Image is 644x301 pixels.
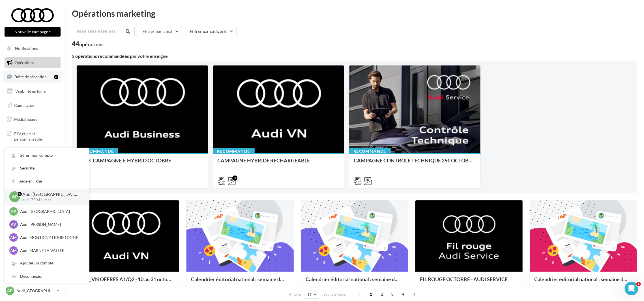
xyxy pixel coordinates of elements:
div: Recommandé [213,148,255,154]
span: Afficher [289,292,302,297]
button: Nouvelle campagne [5,27,61,37]
p: Audi MONTIGNY LE BRETONNE [20,235,82,240]
p: Audi MARNE LA VALLEE [20,248,82,253]
span: Campagnes [14,103,35,107]
span: AV [11,222,16,227]
div: Opérations marketing [72,9,637,18]
span: Boîte de réception [14,74,47,79]
a: Campagnes [3,99,62,111]
span: 1 [636,282,641,286]
div: Déconnexion [5,270,89,283]
span: AP [7,288,13,294]
div: 44 [72,41,104,47]
div: opérations [79,42,104,47]
span: Médiathèque [14,117,37,122]
a: Médiathèque [3,113,62,125]
div: FIL ROUGE OCTOBRE - AUDI SERVICE [420,276,518,288]
p: audi-75016-mon [22,198,80,203]
div: Recommandé [349,148,391,154]
span: 3 [388,290,397,299]
div: Calendrier éditorial national : semaine du 29.09 au 05.10 [306,276,403,288]
a: PLV et print personnalisable [3,128,62,144]
div: Calendrier éditorial national : semaine du 22.09 au 28.09 [534,276,632,288]
span: AP [11,209,16,214]
button: Filtrer par canal [138,27,182,36]
div: CAMPAGNE HYBRIDE RECHARGEABLE [218,158,340,169]
div: CAMPAGNE CONTROLE TECHNIQUE 25€ OCTOBRE [354,158,476,169]
span: AM [10,235,17,240]
span: Notifications [15,46,38,51]
span: 4 [399,290,408,299]
a: AP Audi [GEOGRAPHIC_DATA] 16 [5,285,61,296]
a: Visibilité en ligne [3,85,62,97]
div: 3 [232,175,237,181]
a: Sécurité [5,162,89,175]
div: AUDI_VN OFFRES A1/Q2 - 10 au 31 octobre [77,276,175,288]
a: Gérer mon compte [5,149,89,162]
span: 1 [367,290,376,299]
a: Opérations [3,57,62,69]
a: Aide en ligne [5,175,89,188]
span: 12 [307,292,312,297]
span: AP [12,194,18,200]
span: Visibilité en ligne [15,89,46,94]
span: PLV et print personnalisable [14,130,58,142]
div: B2B_CAMPAGNE E-HYBRID OCTOBRE [81,158,203,169]
div: 3 opérations recommandées par votre enseigne [72,54,637,58]
span: AM [10,248,17,253]
div: Calendrier éditorial national : semaine du 06.10 au 12.10 [191,276,289,288]
span: 2 [378,290,387,299]
div: Ajouter un compte [5,257,89,270]
a: Boîte de réception6 [3,71,62,83]
p: Audi [GEOGRAPHIC_DATA] [20,209,82,214]
p: Audi [GEOGRAPHIC_DATA] 16 [16,288,54,294]
p: Audi [PERSON_NAME] [20,222,82,227]
iframe: Intercom live chat [625,282,638,295]
span: Opérations [15,60,35,65]
div: Recommandé [76,148,118,154]
p: Audi [GEOGRAPHIC_DATA] 16 [22,191,80,198]
button: 12 [305,291,319,299]
button: Notifications [3,43,59,54]
span: résultats/page [322,292,346,297]
button: Filtrer par catégorie [185,27,237,36]
div: 6 [54,75,58,79]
